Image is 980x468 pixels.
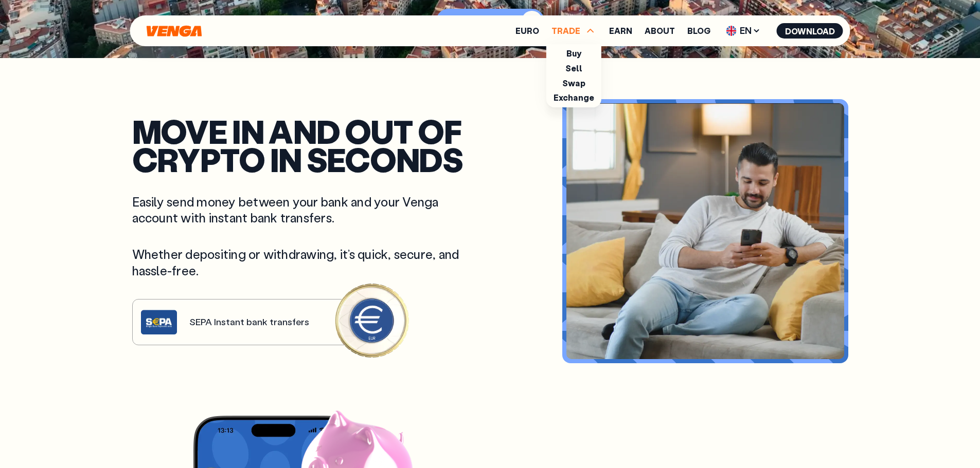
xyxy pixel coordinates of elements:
a: Swap [562,78,585,88]
h2: Move in and out of crypto in seconds [132,117,478,173]
a: About [645,27,675,35]
a: Euro [515,27,539,35]
p: Whether depositing or withdrawing, it’s quick, secure, and hassle-free. [132,246,478,278]
button: Let's see how [436,9,544,33]
span: EN [723,23,764,39]
a: Exchange [554,92,594,103]
a: Blog [687,27,710,35]
span: TRADE [551,27,580,35]
a: Earn [609,27,632,35]
span: TRADE [551,25,597,37]
a: Buy [566,48,581,59]
a: Sell [565,63,583,73]
video: Video background [566,103,844,359]
button: Download [777,23,843,39]
img: flag-uk [726,26,737,36]
p: Easily send money between your bank and your Venga account with instant bank transfers. [132,194,478,226]
svg: Home [146,25,203,37]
